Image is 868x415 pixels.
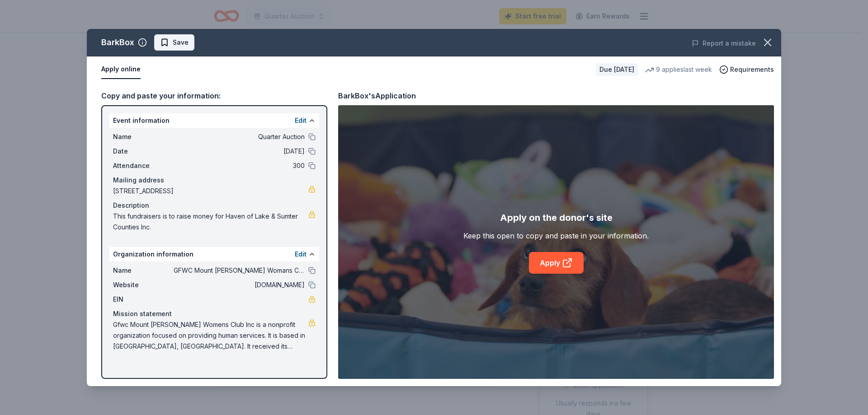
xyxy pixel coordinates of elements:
[174,146,305,157] span: [DATE]
[113,265,174,276] span: Name
[730,64,774,75] span: Requirements
[101,60,141,79] button: Apply online
[113,294,174,305] span: EIN
[101,35,134,50] div: BarkBox
[463,230,649,241] div: Keep this open to copy and paste in your information.
[113,146,174,157] span: Date
[174,131,305,142] span: Quarter Auction
[113,280,174,290] span: Website
[113,211,308,233] span: This fundraisers is to raise money for Haven of Lake & Sumter Counties Inc.
[113,131,174,142] span: Name
[113,308,316,319] div: Mission statement
[174,160,305,171] span: 300
[295,115,307,126] button: Edit
[719,64,774,75] button: Requirements
[113,319,308,352] span: Gfwc Mount [PERSON_NAME] Womens Club Inc is a nonprofit organization focused on providing human s...
[692,38,756,49] button: Report a mistake
[109,113,319,128] div: Event information
[113,200,316,211] div: Description
[154,34,194,51] button: Save
[338,90,416,102] div: BarkBox's Application
[173,37,189,48] span: Save
[529,252,584,274] a: Apply
[596,63,638,76] div: Due [DATE]
[174,280,305,290] span: [DOMAIN_NAME]
[113,160,174,171] span: Attendance
[101,90,327,102] div: Copy and paste your information:
[109,247,319,261] div: Organization information
[295,249,307,260] button: Edit
[174,265,305,276] span: GFWC Mount [PERSON_NAME] Womans Club
[500,210,613,225] div: Apply on the donor's site
[113,186,308,196] span: [STREET_ADDRESS]
[645,64,712,75] div: 9 applies last week
[113,175,316,186] div: Mailing address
